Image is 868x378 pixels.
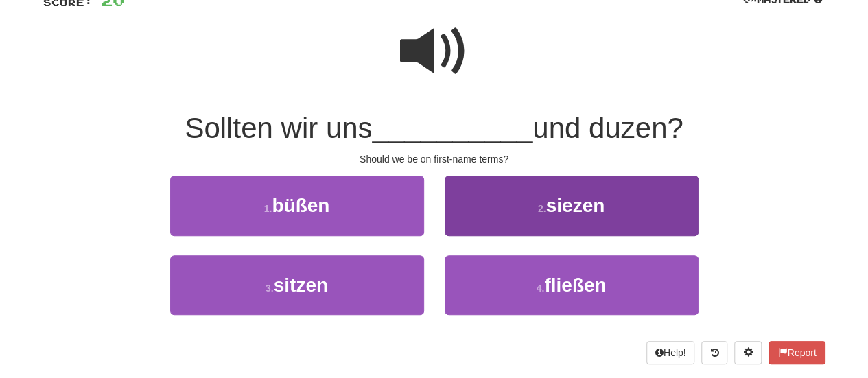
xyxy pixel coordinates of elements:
button: 1.büßen [170,176,424,235]
button: 3.sitzen [170,255,424,315]
button: Report [769,341,825,364]
button: 4.fließen [445,255,699,315]
span: sitzen [274,274,328,296]
small: 1 . [264,203,272,214]
span: fließen [544,274,606,296]
small: 4 . [537,283,545,294]
span: __________ [372,112,532,144]
span: und duzen? [532,112,683,144]
small: 3 . [266,283,274,294]
span: büßen [272,195,329,216]
button: Round history (alt+y) [701,341,727,364]
button: 2.siezen [445,176,699,235]
span: siezen [546,195,605,216]
button: Help! [646,341,695,364]
span: Sollten wir uns [185,112,372,144]
small: 2 . [538,203,546,214]
div: Should we be on first-name terms? [43,152,825,166]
